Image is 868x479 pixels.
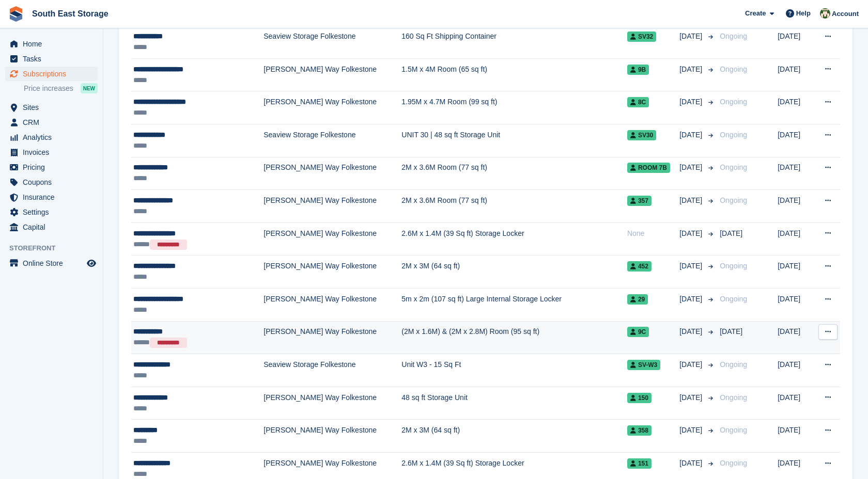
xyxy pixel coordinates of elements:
[5,256,98,270] a: menu
[627,65,649,75] span: 9B
[679,97,704,107] span: [DATE]
[263,26,401,59] td: Seaview Storage Folkestone
[401,354,627,387] td: Unit W3 - 15 Sq Ft
[263,387,401,420] td: [PERSON_NAME] Way Folkestone
[263,190,401,223] td: [PERSON_NAME] Way Folkestone
[81,83,98,93] div: NEW
[85,257,98,269] a: Preview store
[627,425,652,436] span: 358
[23,190,85,204] span: Insurance
[23,145,85,159] span: Invoices
[23,160,85,174] span: Pricing
[627,458,652,469] span: 151
[5,115,98,130] a: menu
[720,327,742,336] span: [DATE]
[23,100,85,115] span: Sites
[5,175,98,189] a: menu
[5,67,98,81] a: menu
[679,261,704,272] span: [DATE]
[679,294,704,305] span: [DATE]
[720,196,747,204] span: Ongoing
[263,157,401,190] td: [PERSON_NAME] Way Folkestone
[5,160,98,174] a: menu
[23,52,85,66] span: Tasks
[5,37,98,51] a: menu
[679,392,704,403] span: [DATE]
[627,360,660,370] span: SV-W3
[8,6,24,22] img: stora-icon-8386f47178a22dfd0bd8f6a31ec36ba5ce8667c1dd55bd0f319d3a0aa187defe.svg
[627,31,656,42] span: SV32
[745,8,766,19] span: Create
[401,222,627,256] td: 2.6M x 1.4M (39 Sq ft) Storage Locker
[679,228,704,239] span: [DATE]
[720,459,747,467] span: Ongoing
[401,321,627,354] td: (2M x 1.6M) & (2M x 2.8M) Room (95 sq ft)
[778,354,814,387] td: [DATE]
[401,157,627,190] td: 2M x 3.6M Room (77 sq ft)
[778,124,814,157] td: [DATE]
[778,157,814,190] td: [DATE]
[627,327,649,337] span: 9C
[5,130,98,145] a: menu
[778,58,814,91] td: [DATE]
[679,359,704,370] span: [DATE]
[401,124,627,157] td: UNIT 30 | 48 sq ft Storage Unit
[627,163,670,173] span: Room 7B
[24,83,98,94] a: Price increases NEW
[627,294,648,305] span: 29
[401,420,627,453] td: 2M x 3M (64 sq ft)
[263,91,401,124] td: [PERSON_NAME] Way Folkestone
[778,190,814,223] td: [DATE]
[9,243,103,253] span: Storefront
[401,256,627,289] td: 2M x 3M (64 sq ft)
[23,115,85,130] span: CRM
[778,256,814,289] td: [DATE]
[679,195,704,206] span: [DATE]
[23,175,85,189] span: Coupons
[627,97,649,107] span: 8C
[720,229,742,237] span: [DATE]
[679,162,704,173] span: [DATE]
[778,420,814,453] td: [DATE]
[5,220,98,234] a: menu
[627,196,652,206] span: 357
[23,130,85,145] span: Analytics
[720,163,747,171] span: Ongoing
[23,37,85,51] span: Home
[5,52,98,66] a: menu
[627,261,652,272] span: 452
[24,84,73,93] span: Price increases
[679,130,704,140] span: [DATE]
[401,26,627,59] td: 160 Sq Ft Shipping Container
[778,321,814,354] td: [DATE]
[5,190,98,204] a: menu
[720,262,747,270] span: Ongoing
[720,131,747,139] span: Ongoing
[796,8,811,19] span: Help
[720,360,747,369] span: Ongoing
[263,288,401,321] td: [PERSON_NAME] Way Folkestone
[263,222,401,256] td: [PERSON_NAME] Way Folkestone
[627,228,679,239] div: None
[778,387,814,420] td: [DATE]
[679,64,704,75] span: [DATE]
[263,58,401,91] td: [PERSON_NAME] Way Folkestone
[720,65,747,73] span: Ongoing
[28,5,113,22] a: South East Storage
[23,220,85,234] span: Capital
[627,393,652,403] span: 150
[23,256,85,270] span: Online Store
[401,190,627,223] td: 2M x 3.6M Room (77 sq ft)
[720,32,747,40] span: Ongoing
[720,426,747,434] span: Ongoing
[679,458,704,469] span: [DATE]
[5,145,98,159] a: menu
[23,67,85,81] span: Subscriptions
[263,354,401,387] td: Seaview Storage Folkestone
[679,425,704,436] span: [DATE]
[401,387,627,420] td: 48 sq ft Storage Unit
[263,321,401,354] td: [PERSON_NAME] Way Folkestone
[832,9,859,19] span: Account
[401,58,627,91] td: 1.5M x 4M Room (65 sq ft)
[679,326,704,337] span: [DATE]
